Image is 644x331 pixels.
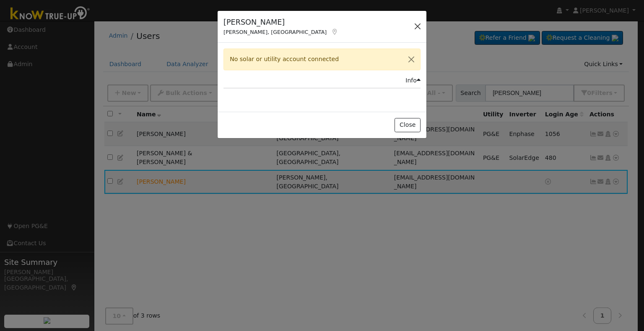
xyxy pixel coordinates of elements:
button: Close [402,49,420,69]
h5: [PERSON_NAME] [223,17,338,28]
div: Info [405,76,421,85]
div: No solar or utility account connected [223,49,421,70]
button: Close [395,118,420,132]
span: [PERSON_NAME], [GEOGRAPHIC_DATA] [223,29,327,35]
a: Map [331,28,338,35]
